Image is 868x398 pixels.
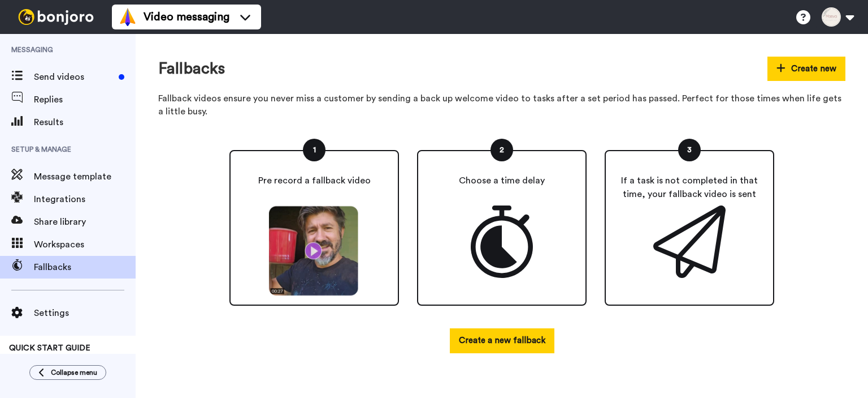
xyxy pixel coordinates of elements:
img: matt.png [264,206,364,296]
button: Create new [767,57,845,81]
p: Pre record a fallback video [258,174,371,187]
p: If a task is not completed in that time, your fallback video is sent [615,174,764,201]
button: Create a new fallback [450,328,554,353]
span: Collapse menu [51,368,97,377]
span: Share library [34,215,136,229]
h1: Fallbacks [158,60,225,78]
img: vm-color.svg [119,8,137,26]
span: Workspaces [34,238,136,251]
span: Replies [34,93,136,106]
span: Results [34,115,136,129]
span: Video messaging [144,9,229,25]
div: 3 [678,139,701,161]
span: Settings [34,306,136,320]
p: Choose a time delay [459,174,545,187]
div: 1 [303,139,325,161]
span: QUICK START GUIDE [9,344,90,352]
div: 2 [491,139,513,161]
img: bj-logo-header-white.svg [14,9,98,25]
span: Integrations [34,192,136,206]
button: Collapse menu [29,365,106,380]
span: Message template [34,170,136,183]
span: Send videos [34,70,114,84]
span: Fallbacks [34,260,136,274]
p: Fallback videos ensure you never miss a customer by sending a back up welcome video to tasks afte... [158,92,845,118]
